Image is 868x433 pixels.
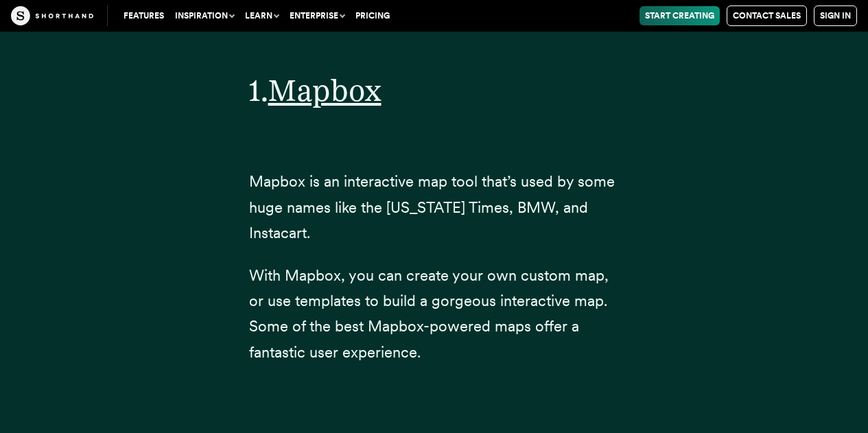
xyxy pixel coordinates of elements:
a: Contact Sales [727,5,807,26]
a: Start Creating [640,6,720,25]
a: Features [118,6,169,25]
span: 1. [249,72,268,108]
span: Mapbox is an interactive map tool that’s used by some huge names like the [US_STATE] Times, BMW, ... [249,172,615,242]
button: Inspiration [169,6,239,25]
a: Mapbox [268,72,382,108]
button: Enterprise [284,6,350,25]
a: Pricing [350,6,395,25]
a: Sign in [814,5,857,26]
img: The Craft [11,6,93,25]
span: With Mapbox, you can create your own custom map, or use templates to build a gorgeous interactive... [249,266,609,361]
button: Learn [239,6,284,25]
